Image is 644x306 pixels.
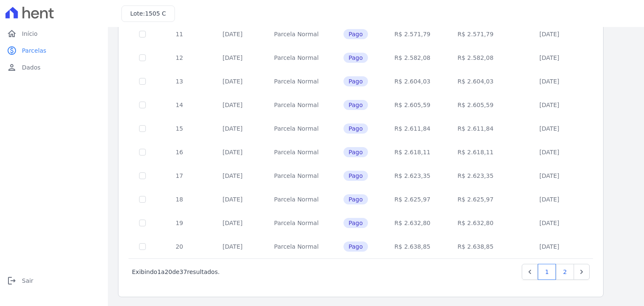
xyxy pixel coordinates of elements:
td: [DATE] [203,93,262,117]
span: 20 [165,268,172,275]
a: personDados [3,59,105,76]
td: R$ 2.571,79 [381,22,444,46]
td: R$ 2.638,85 [381,235,444,258]
td: 11 [156,22,203,46]
td: [DATE] [507,117,592,140]
td: 15 [156,117,203,140]
td: 17 [156,164,203,188]
td: R$ 2.632,80 [381,211,444,235]
td: [DATE] [203,117,262,140]
td: Parcela Normal [262,188,330,211]
td: 13 [156,70,203,93]
span: Pago [343,171,368,181]
td: R$ 2.605,59 [444,93,507,117]
h3: Lote: [130,9,166,18]
td: [DATE] [203,46,262,70]
td: R$ 2.611,84 [444,117,507,140]
td: R$ 2.638,85 [444,235,507,258]
td: 20 [156,235,203,258]
span: Início [22,30,38,38]
td: [DATE] [507,46,592,70]
i: paid [7,46,17,56]
input: Só é possível selecionar pagamentos em aberto [139,196,146,203]
input: Só é possível selecionar pagamentos em aberto [139,220,146,226]
td: R$ 2.605,59 [381,93,444,117]
td: 16 [156,140,203,164]
td: R$ 2.632,80 [444,211,507,235]
td: [DATE] [203,70,262,93]
td: [DATE] [507,93,592,117]
td: R$ 2.625,97 [444,188,507,211]
td: [DATE] [507,70,592,93]
a: paidParcelas [3,42,105,59]
td: [DATE] [203,211,262,235]
td: [DATE] [507,164,592,188]
span: Pago [343,53,368,63]
td: 12 [156,46,203,70]
td: [DATE] [507,235,592,258]
p: Exibindo a de resultados. [132,268,220,276]
td: R$ 2.571,79 [444,22,507,46]
td: R$ 2.625,97 [381,188,444,211]
a: 1 [538,264,556,280]
td: [DATE] [203,235,262,258]
a: Next [574,264,590,280]
span: Pago [343,76,368,86]
span: Pago [343,242,368,252]
td: R$ 2.604,03 [381,70,444,93]
input: Só é possível selecionar pagamentos em aberto [139,78,146,85]
a: Previous [522,264,538,280]
span: Pago [343,218,368,228]
td: Parcela Normal [262,117,330,140]
a: 2 [556,264,574,280]
span: 37 [180,268,187,275]
td: [DATE] [507,188,592,211]
span: Pago [343,147,368,157]
span: 1505 C [145,10,166,17]
td: R$ 2.611,84 [381,117,444,140]
span: 1 [157,268,161,275]
td: Parcela Normal [262,164,330,188]
input: Só é possível selecionar pagamentos em aberto [139,125,146,132]
i: home [7,29,17,39]
span: Sair [22,276,33,285]
td: R$ 2.623,35 [381,164,444,188]
td: 19 [156,211,203,235]
span: Dados [22,63,40,72]
td: [DATE] [203,140,262,164]
span: Pago [343,29,368,39]
td: [DATE] [507,140,592,164]
td: R$ 2.618,11 [444,140,507,164]
td: [DATE] [507,22,592,46]
td: Parcela Normal [262,140,330,164]
a: logoutSair [3,272,105,289]
td: R$ 2.623,35 [444,164,507,188]
a: homeInício [3,25,105,42]
td: Parcela Normal [262,22,330,46]
i: logout [7,276,17,286]
td: R$ 2.582,08 [444,46,507,70]
td: [DATE] [203,22,262,46]
input: Só é possível selecionar pagamentos em aberto [139,31,146,38]
input: Só é possível selecionar pagamentos em aberto [139,102,146,108]
td: [DATE] [203,164,262,188]
span: Parcelas [22,46,46,55]
input: Só é possível selecionar pagamentos em aberto [139,54,146,61]
td: R$ 2.618,11 [381,140,444,164]
td: 14 [156,93,203,117]
td: Parcela Normal [262,93,330,117]
td: [DATE] [507,211,592,235]
input: Só é possível selecionar pagamentos em aberto [139,149,146,156]
td: Parcela Normal [262,46,330,70]
span: Pago [343,100,368,110]
span: Pago [343,123,368,134]
input: Só é possível selecionar pagamentos em aberto [139,172,146,179]
td: R$ 2.604,03 [444,70,507,93]
td: R$ 2.582,08 [381,46,444,70]
td: 18 [156,188,203,211]
td: Parcela Normal [262,235,330,258]
td: Parcela Normal [262,70,330,93]
td: [DATE] [203,188,262,211]
span: Pago [343,194,368,204]
td: Parcela Normal [262,211,330,235]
